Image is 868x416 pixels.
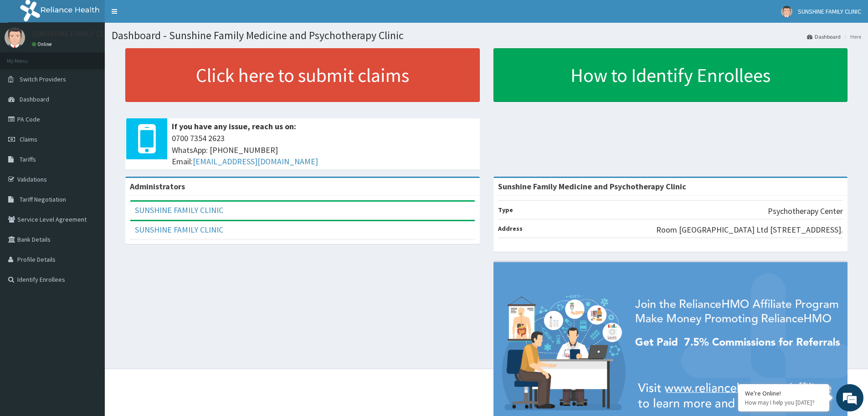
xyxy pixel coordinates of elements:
b: Address [498,224,523,233]
li: Here [842,33,861,41]
strong: Sunshine Family Medicine and Psychotherapy Clinic [498,181,686,192]
a: How to Identify Enrollees [493,48,848,102]
span: SUNSHINE FAMILY CLINIC [798,7,861,15]
span: Tariff Negotiation [20,195,66,203]
span: Tariffs [20,155,36,163]
img: User Image [5,27,25,48]
b: Administrators [130,181,185,192]
h1: Dashboard - Sunshine Family Medicine and Psychotherapy Clinic [112,30,861,41]
div: We're Online! [745,389,822,397]
a: SUNSHINE FAMILY CLINIC [135,205,223,215]
span: Dashboard [20,95,49,103]
p: SUNSHINE FAMILY CLINIC [32,30,119,38]
a: SUNSHINE FAMILY CLINIC [135,224,223,235]
b: If you have any issue, reach us on: [172,121,296,132]
span: Switch Providers [20,75,66,83]
b: Type [498,206,513,214]
img: User Image [781,6,792,17]
p: How may I help you today? [745,399,822,406]
a: [EMAIL_ADDRESS][DOMAIN_NAME] [193,156,318,167]
a: Dashboard [807,33,841,41]
a: Click here to submit claims [125,48,480,102]
span: 0700 7354 2623 WhatsApp: [PHONE_NUMBER] Email: [172,132,475,167]
span: Claims [20,135,37,143]
p: Psychotherapy Center [768,205,843,217]
p: Room [GEOGRAPHIC_DATA] Ltd [STREET_ADDRESS]. [656,224,843,236]
a: Online [32,41,54,47]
